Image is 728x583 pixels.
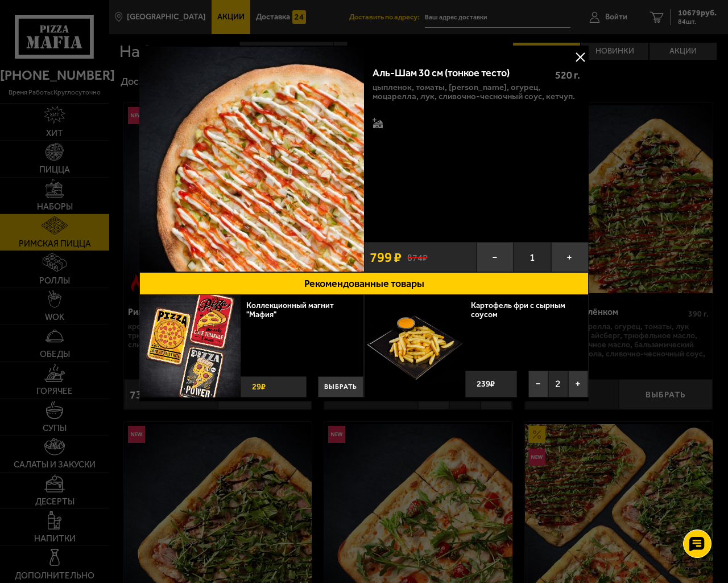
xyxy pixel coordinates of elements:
p: цыпленок, томаты, [PERSON_NAME], огурец, моцарелла, лук, сливочно-чесночный соус, кетчуп. [373,83,580,101]
span: 520 г . [555,70,580,80]
button: + [551,242,589,272]
strong: 29 ₽ [249,377,268,397]
button: − [528,371,548,397]
span: 799 ₽ [370,251,402,264]
div: 0 [246,301,355,327]
div: Аль-Шам 30 см (тонкое тесто) [373,67,548,80]
span: 1 [514,242,551,272]
a: Коллекционный магнит "Мафия" [246,301,334,319]
strong: 239 ₽ [474,374,498,394]
s: 874 ₽ [407,252,428,262]
button: + [568,371,588,397]
button: Выбрать [318,376,363,397]
button: Рекомендованные товары [139,272,589,295]
span: 2 [548,371,568,397]
a: Картофель фри с сырным соусом [471,301,565,319]
button: − [477,242,514,272]
img: Аль-Шам 30 см (тонкое тесто) [139,46,364,272]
